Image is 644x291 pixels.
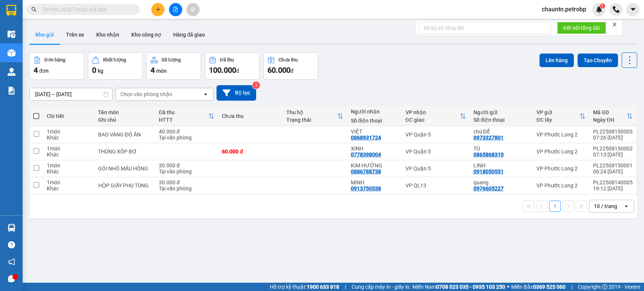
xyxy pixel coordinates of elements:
[593,185,633,191] div: 19:12 [DATE]
[8,49,15,57] img: warehouse-icon
[8,30,15,38] img: warehouse-icon
[90,26,125,44] button: Kho nhận
[436,284,505,290] strong: 0708 023 035 - 0935 103 250
[557,22,606,34] button: Kết nối tổng đài
[406,109,460,115] div: VP nhận
[159,179,214,185] div: 30.000 đ
[270,283,339,291] span: Hỗ trợ kỹ thuật:
[29,26,60,44] button: Kho gửi
[351,162,398,168] div: KIM HƯỚNG
[593,152,633,158] div: 07:13 [DATE]
[351,145,398,152] div: XINH
[98,109,151,115] div: Tên món
[222,113,279,119] div: Chưa thu
[419,22,551,34] input: Nhập số tổng đài
[612,22,617,27] span: close
[159,135,214,141] div: Tại văn phòng
[533,106,589,126] th: Toggle SortBy
[286,109,337,115] div: Thu hộ
[283,106,347,126] th: Toggle SortBy
[536,109,579,115] div: VP gửi
[602,284,607,289] span: copyright
[47,179,91,185] div: 1 món
[594,202,617,210] div: 10 / trang
[252,81,260,89] sup: 2
[511,283,566,291] span: Miền Bắc
[39,68,49,74] span: đơn
[47,129,91,135] div: 1 món
[286,117,337,123] div: Trạng thái
[406,132,466,138] div: VP Quận 5
[351,135,381,141] div: 0868931724
[103,57,126,63] div: Khối lượng
[536,165,586,172] div: VP Phước Long 2
[209,66,236,75] span: 100.000
[146,52,201,80] button: Số lượng4món
[473,109,529,115] div: Người gửi
[30,88,112,100] input: Select a date range.
[593,168,633,175] div: 06:24 [DATE]
[263,52,318,80] button: Chưa thu60.000đ
[98,182,151,188] div: HỘP GIẤY PHỤ TÙNG
[217,85,256,101] button: Bộ lọc
[34,66,38,75] span: 4
[593,135,633,141] div: 07:26 [DATE]
[593,117,627,123] div: Ngày ĐH
[169,3,182,16] button: file-add
[159,168,214,175] div: Tại văn phòng
[352,283,410,291] span: Cung cấp máy in - giấy in:
[8,224,15,232] img: warehouse-icon
[536,117,579,123] div: ĐC lấy
[47,162,91,168] div: 1 món
[267,66,290,75] span: 60.000
[473,135,504,141] div: 0973327801
[406,182,466,188] div: VP QL13
[351,179,398,185] div: MINH
[351,168,381,175] div: 0886788738
[155,106,218,126] th: Toggle SortBy
[236,68,239,74] span: đ
[536,5,592,14] span: chauntn.petrobp
[186,3,200,16] button: aim
[8,87,15,95] img: solution-icon
[473,117,529,123] div: Số điện thoại
[406,117,460,123] div: ĐC giao
[60,26,90,44] button: Trên xe
[571,283,572,291] span: |
[8,258,15,265] span: notification
[412,283,505,291] span: Miền Nam
[47,152,91,158] div: Khác
[167,26,211,44] button: Hàng đã giao
[473,179,529,185] div: quang
[473,152,504,158] div: 0865868310
[507,285,509,288] span: ⚪️
[159,117,208,123] div: HTTT
[593,145,633,152] div: PL22508150002
[278,57,298,63] div: Chưa thu
[536,182,586,188] div: VP Phước Long 2
[159,185,214,191] div: Tại văn phòng
[345,283,346,291] span: |
[156,68,167,74] span: món
[88,52,143,80] button: Khối lượng0kg
[351,129,398,135] div: VIỆT
[473,145,529,152] div: TÚ
[173,7,178,12] span: file-add
[596,6,603,13] img: icon-new-feature
[533,284,566,290] strong: 0369 525 060
[98,132,151,138] div: BAO VÀNG ĐỒ ĂN
[41,5,131,14] input: Tìm tên, số ĐT hoặc mã đơn
[222,149,279,155] div: 60.000 đ
[536,149,586,155] div: VP Phước Long 2
[205,52,260,80] button: Đã thu100.000đ
[351,152,381,158] div: 0778398004
[8,275,15,282] span: message
[593,162,633,168] div: PL22508150001
[600,3,605,9] sup: 1
[155,7,161,12] span: plus
[92,66,96,75] span: 0
[151,66,155,75] span: 4
[47,145,91,152] div: 1 món
[159,129,214,135] div: 40.000 đ
[8,68,15,76] img: warehouse-icon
